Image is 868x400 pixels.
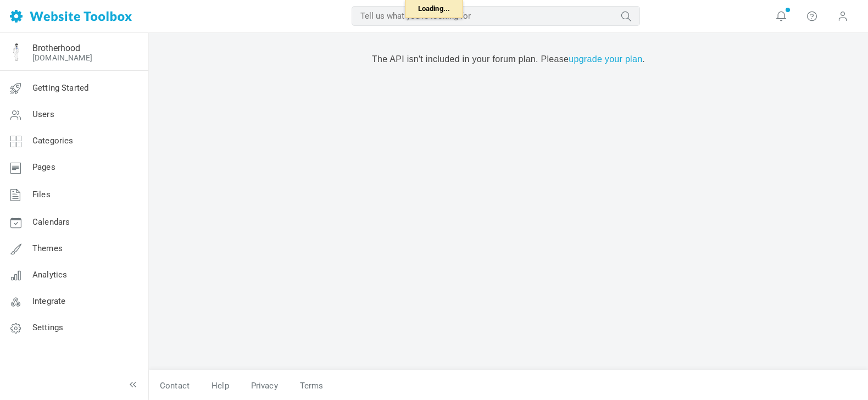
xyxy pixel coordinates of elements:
a: Privacy [240,376,289,396]
span: Analytics [32,270,67,280]
a: Help [201,376,240,396]
span: Settings [32,323,63,332]
span: Categories [32,136,74,146]
span: Integrate [32,296,65,306]
span: The API isn't included in your forum plan. Please . [372,54,645,64]
input: Tell us what you're looking for [352,6,640,26]
img: Facebook%20Profile%20Pic%20Guy%20Blue%20Best.png [7,43,25,61]
span: Files [32,190,51,199]
span: Users [32,109,54,119]
a: Brotherhood [32,43,80,53]
span: Pages [32,162,55,172]
a: Terms [289,376,324,396]
span: Getting Started [32,83,88,93]
span: Themes [32,243,63,253]
a: upgrade your plan [569,54,642,64]
a: Contact [149,376,201,396]
span: Calendars [32,217,70,227]
a: [DOMAIN_NAME] [32,53,92,62]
